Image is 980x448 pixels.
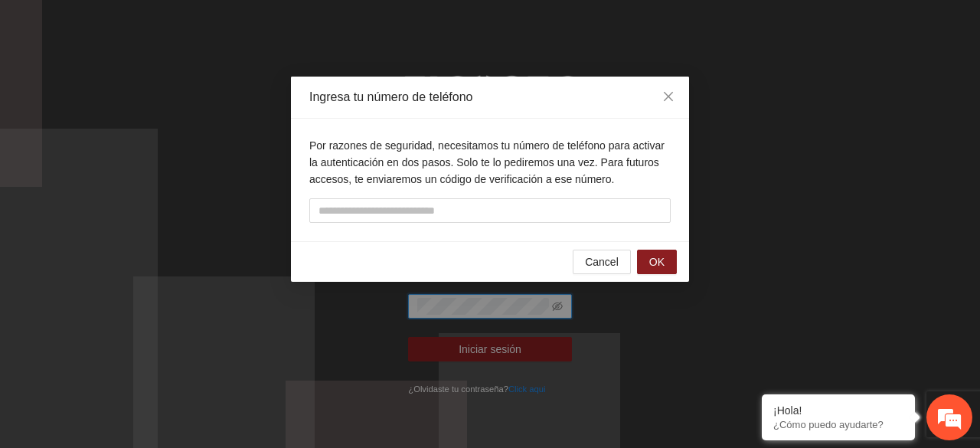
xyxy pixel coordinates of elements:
[585,253,619,270] span: Cancel
[309,137,671,188] p: Por razones de seguridad, necesitamos tu número de teléfono para activar la autenticación en dos ...
[8,291,292,345] textarea: Escriba su mensaje y pulse “Intro”
[662,90,675,103] span: close
[648,77,689,118] button: Close
[773,419,903,430] p: ¿Cómo puedo ayudarte?
[637,250,677,274] button: OK
[309,89,671,106] div: Ingresa tu número de teléfono
[573,250,631,274] button: Cancel
[773,404,903,417] div: ¡Hola!
[649,253,665,270] span: OK
[80,78,257,98] div: Chatee con nosotros ahora
[251,8,288,44] div: Minimizar ventana de chat en vivo
[89,141,211,296] span: Estamos en línea.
